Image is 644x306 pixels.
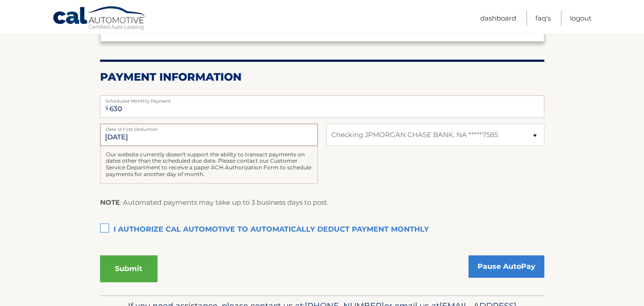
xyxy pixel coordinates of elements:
label: I authorize cal automotive to automatically deduct payment monthly [100,221,544,239]
a: Logout [570,11,591,26]
span: $ [103,98,111,118]
strong: NOTE [100,198,120,207]
input: Payment Date [100,124,318,146]
a: FAQ's [535,11,551,26]
button: Submit [100,255,158,282]
p: : Automated payments may take up to 3 business days to post. [100,197,329,208]
h2: Payment Information [100,70,544,84]
div: Our website currently doesn't support the ability to transact payments on dates other than the sc... [100,146,318,184]
a: Cal Automotive [53,6,147,32]
label: Scheduled Monthly Payment [100,95,544,103]
a: Pause AutoPay [469,255,544,278]
a: Dashboard [480,11,516,26]
input: Payment Amount [100,95,544,118]
label: Date of First Deduction [100,124,318,131]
